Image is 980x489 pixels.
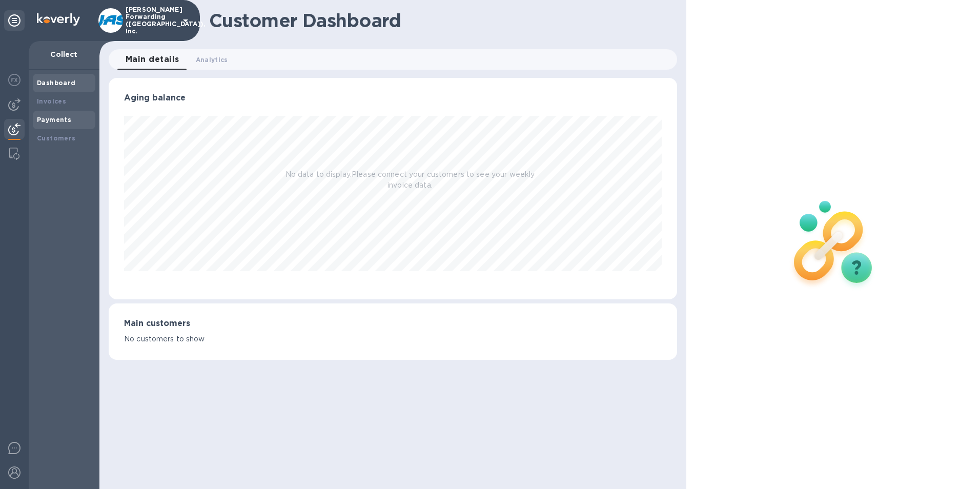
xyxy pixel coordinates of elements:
[37,134,76,142] b: Customers
[124,334,662,344] p: No customers to show
[124,93,662,103] h3: Aging balance
[37,79,76,87] b: Dashboard
[37,13,80,26] img: Logo
[124,319,662,329] h3: Main customers
[4,10,25,31] div: Unpin categories
[126,52,179,67] span: Main details
[37,116,71,124] b: Payments
[37,49,91,59] p: Collect
[209,10,670,31] h1: Customer Dashboard
[37,97,66,105] b: Invoices
[126,6,177,35] p: [PERSON_NAME] Forwarding ([GEOGRAPHIC_DATA]), Inc.
[8,74,21,86] img: Foreign exchange
[196,54,228,65] span: Analytics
